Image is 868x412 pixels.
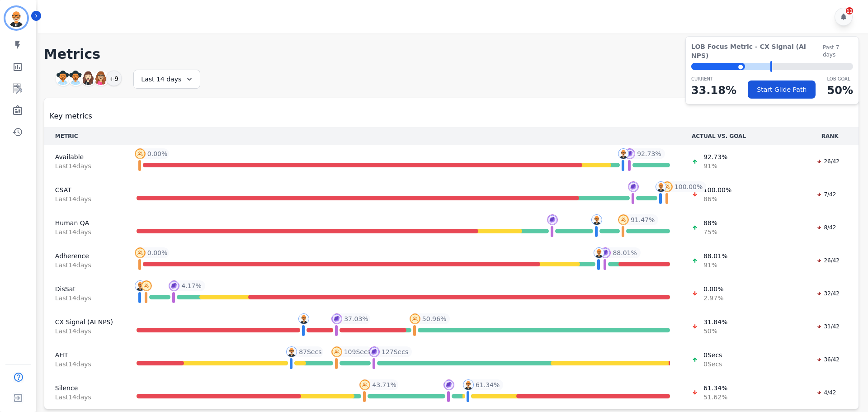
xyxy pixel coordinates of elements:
[624,148,635,159] img: profile-pic
[812,289,844,298] div: 32/42
[298,313,309,324] img: profile-pic
[299,347,321,356] span: 87 Secs
[106,71,122,86] div: +9
[50,111,92,122] span: Key metrics
[703,384,727,393] span: 61.34 %
[703,152,727,161] span: 92.73 %
[55,350,115,360] span: AHT
[812,223,840,232] div: 8/42
[55,327,115,336] span: Last 14 day s
[135,280,146,291] img: profile-pic
[55,294,115,303] span: Last 14 day s
[703,251,727,260] span: 88.01 %
[55,393,115,402] span: Last 14 day s
[547,214,558,225] img: profile-pic
[463,379,474,390] img: profile-pic
[703,350,722,360] span: 0 Secs
[382,347,408,356] span: 127 Secs
[656,181,666,192] img: profile-pic
[691,63,745,70] div: ⬤
[55,218,115,227] span: Human QA
[812,322,844,331] div: 31/42
[55,152,115,161] span: Available
[812,388,840,397] div: 4/42
[703,218,717,227] span: 88 %
[55,384,115,393] span: Silence
[591,214,602,225] img: profile-pic
[691,42,823,60] span: LOB Focus Metric - CX Signal (AI NPS)
[812,355,844,364] div: 36/42
[846,7,853,14] div: 11
[344,347,371,356] span: 109 Secs
[369,346,380,357] img: profile-pic
[812,157,844,166] div: 26/42
[631,215,655,224] span: 91.47 %
[141,280,152,291] img: profile-pic
[169,280,179,291] img: profile-pic
[55,194,115,204] span: Last 14 day s
[703,317,727,327] span: 31.84 %
[618,214,629,225] img: profile-pic
[55,317,115,327] span: CX Signal (AI NPS)
[703,185,731,194] span: 100.00 %
[703,227,717,237] span: 75 %
[618,148,629,159] img: profile-pic
[443,379,454,390] img: profile-pic
[135,148,146,159] img: profile-pic
[703,327,727,336] span: 50 %
[675,182,703,191] span: 100.00 %
[594,247,604,258] img: profile-pic
[147,149,167,158] span: 0.00 %
[823,44,853,58] span: Past 7 days
[55,251,115,260] span: Adherence
[691,76,736,82] p: CURRENT
[422,314,446,323] span: 50.96 %
[55,227,115,237] span: Last 14 day s
[827,82,853,99] p: 50 %
[5,7,27,29] img: Bordered avatar
[703,294,723,303] span: 2.97 %
[55,161,115,170] span: Last 14 day s
[331,346,342,357] img: profile-pic
[681,127,801,145] th: ACTUAL VS. GOAL
[55,260,115,270] span: Last 14 day s
[703,393,727,402] span: 51.62 %
[55,185,115,194] span: CSAT
[703,360,722,369] span: 0 Secs
[703,194,731,204] span: 86 %
[748,81,816,99] button: Start Glide Path
[181,281,201,290] span: 4.17 %
[55,284,115,294] span: DisSat
[331,313,342,324] img: profile-pic
[286,346,297,357] img: profile-pic
[55,360,115,369] span: Last 14 day s
[135,247,146,258] img: profile-pic
[703,161,727,170] span: 91 %
[476,380,500,389] span: 61.34 %
[827,76,853,82] p: LOB Goal
[703,260,727,270] span: 91 %
[372,380,396,389] span: 43.71 %
[691,82,736,99] p: 33.18 %
[703,284,723,294] span: 0.00 %
[613,248,637,257] span: 88.01 %
[812,256,844,265] div: 26/42
[812,190,840,199] div: 7/42
[44,46,859,62] h1: Metrics
[359,379,370,390] img: profile-pic
[801,127,859,145] th: RANK
[628,181,639,192] img: profile-pic
[44,127,126,145] th: METRIC
[600,247,611,258] img: profile-pic
[133,70,200,89] div: Last 14 days
[147,248,167,257] span: 0.00 %
[662,181,673,192] img: profile-pic
[344,314,368,323] span: 37.03 %
[637,149,661,158] span: 92.73 %
[410,313,420,324] img: profile-pic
